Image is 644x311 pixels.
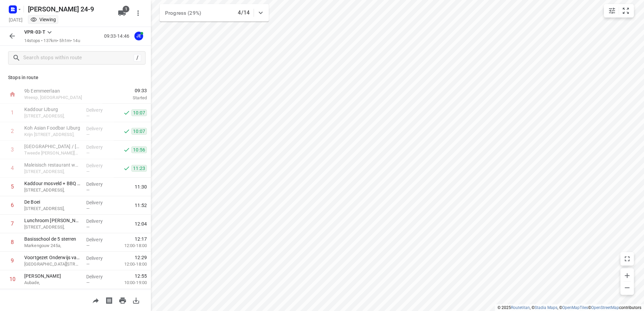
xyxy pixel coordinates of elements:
[86,199,111,206] p: Delivery
[86,181,111,187] p: Delivery
[24,168,81,175] p: [STREET_ADDRESS],
[86,273,111,280] p: Delivery
[86,280,90,285] span: —
[238,9,250,17] p: 4/14
[160,4,269,22] div: Progress (29%)4/14
[86,125,111,132] p: Delivery
[562,305,588,310] a: OpenMapTiles
[24,236,81,242] p: Basisschool de 5 sterren
[24,180,81,187] p: Kaddour mosveld + BBQ en Gasfles mee
[11,239,14,245] div: 8
[131,109,147,116] span: 10:07
[24,143,81,150] p: Huygens College / Badia Karim
[591,305,619,310] a: OpenStreetMap
[24,187,81,194] p: [STREET_ADDRESS],
[114,279,147,286] p: 10:00-19:00
[23,53,134,63] input: Search stops within route
[24,106,81,113] p: Kaddour IJburg
[132,33,146,39] span: Assigned to Jeffrey E
[131,128,147,135] span: 10:07
[24,88,94,94] p: 9b Eemmeerlaan
[102,95,147,101] p: Started
[11,183,14,190] div: 5
[605,4,619,18] button: Map settings
[30,16,56,23] div: Viewing
[9,276,15,282] div: 10
[135,202,147,209] span: 11:52
[123,165,130,172] svg: Done
[114,242,147,249] p: 12:00-18:00
[135,236,147,242] span: 12:17
[165,10,201,16] span: Progress (29%)
[89,297,102,303] span: Share route
[24,125,81,131] p: Koh Asian Foodbar IJburg
[104,33,132,40] p: 09:33-14:46
[86,255,111,262] p: Delivery
[86,243,90,248] span: —
[135,254,147,261] span: 12:29
[86,169,90,174] span: —
[86,107,111,113] p: Delivery
[86,236,111,243] p: Delivery
[24,254,81,261] p: Voortgezet Onderwijs van [GEOGRAPHIC_DATA]
[11,257,14,264] div: 9
[24,162,81,168] p: Maleisisch restaurant wau
[24,94,94,101] p: Weesp, [GEOGRAPHIC_DATA]
[24,113,81,119] p: [STREET_ADDRESS],
[131,146,147,153] span: 10:56
[24,205,81,212] p: [STREET_ADDRESS],
[604,4,634,18] div: small contained button group
[11,128,14,134] div: 2
[24,224,81,231] p: [STREET_ADDRESS],
[114,261,147,268] p: 12:00-18:00
[24,29,45,36] p: VPR-03-T
[86,218,111,224] p: Delivery
[86,262,90,267] span: —
[24,38,80,44] p: 14 stops • 137km • 5h1m • 14u
[123,109,130,116] svg: Done
[116,297,129,303] span: Print route
[11,109,14,116] div: 1
[619,4,633,18] button: Fit zoom
[24,199,81,205] p: De Boei
[535,305,557,310] a: Stadia Maps
[497,305,641,310] li: © 2025 , © , © © contributors
[102,87,147,94] span: 09:33
[115,6,129,20] button: 1
[24,150,81,157] p: Tweede [PERSON_NAME][STREET_ADDRESS],
[102,297,116,303] span: Print shipping labels
[24,279,81,286] p: Aubade,
[86,132,90,137] span: —
[86,144,111,150] p: Delivery
[86,206,90,211] span: —
[86,150,90,155] span: —
[11,165,14,171] div: 4
[129,297,143,303] span: Download route
[123,6,129,12] span: 1
[135,220,147,227] span: 12:04
[8,74,143,81] p: Stops in route
[11,202,14,208] div: 6
[123,146,130,153] svg: Done
[86,162,111,169] p: Delivery
[134,54,141,62] div: /
[24,261,81,268] p: [GEOGRAPHIC_DATA][STREET_ADDRESS],
[11,220,14,227] div: 7
[24,217,81,224] p: Lunchroom [PERSON_NAME]
[86,187,90,193] span: —
[11,146,14,153] div: 3
[86,113,90,118] span: —
[24,273,81,279] p: [PERSON_NAME]
[123,128,130,135] svg: Done
[131,165,147,172] span: 11:23
[511,305,530,310] a: Routetitan
[135,183,147,190] span: 11:30
[86,224,90,230] span: —
[24,131,81,138] p: Krijn [STREET_ADDRESS],
[135,273,147,279] span: 12:55
[24,242,81,249] p: Markengouw 245a,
